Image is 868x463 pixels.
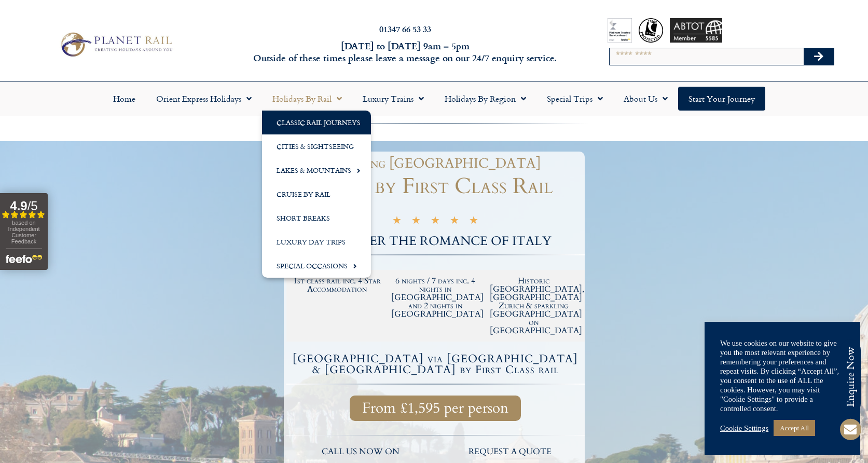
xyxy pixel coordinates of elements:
[362,402,508,415] span: From £1,595 per person
[262,134,371,158] a: Cities & Sightseeing
[292,157,580,170] h1: Stunning [GEOGRAPHIC_DATA]
[490,277,578,335] h2: Historic [GEOGRAPHIC_DATA], [GEOGRAPHIC_DATA] Zurich & sparkling [GEOGRAPHIC_DATA] on [GEOGRAPHIC...
[262,158,371,182] a: Lakes & Mountains
[146,87,262,111] a: Orient Express Holidays
[262,182,371,206] a: Cruise by Rail
[352,87,434,111] a: Luxury Trains
[262,111,371,278] ul: Holidays by Rail
[434,87,536,111] a: Holidays by Region
[613,87,678,111] a: About Us
[774,420,815,436] a: Accept All
[103,87,146,111] a: Home
[5,87,863,111] nav: Menu
[350,396,521,421] a: From £1,595 per person
[288,353,583,375] h4: [GEOGRAPHIC_DATA] via [GEOGRAPHIC_DATA] & [GEOGRAPHIC_DATA] by First Class rail
[56,30,175,59] img: Planet Rail Train Holidays Logo
[678,87,765,111] a: Start your Journey
[469,216,478,228] i: ★
[262,111,371,134] a: Classic Rail Journeys
[262,87,352,111] a: Holidays by Rail
[286,175,585,197] h1: Rome by First Class Rail
[392,214,478,228] div: 5/5
[431,216,440,228] i: ★
[234,40,576,64] h6: [DATE] to [DATE] 9am – 5pm Outside of these times please leave a message on our 24/7 enquiry serv...
[391,277,479,318] h2: 6 nights / 7 days inc. 4 nights in [GEOGRAPHIC_DATA] and 2 nights in [GEOGRAPHIC_DATA]
[411,216,421,228] i: ★
[804,48,834,65] button: Search
[262,206,371,230] a: Short Breaks
[262,254,371,278] a: Special Occasions
[379,23,431,35] a: 01347 66 53 33
[720,338,845,413] div: We use cookies on our website to give you the most relevant experience by remembering your prefer...
[292,445,431,459] p: call us now on
[293,277,381,293] h2: 1st class rail inc. 4 Star Accommodation
[440,445,580,459] p: request a quote
[450,216,459,228] i: ★
[536,87,613,111] a: Special Trips
[720,424,768,433] a: Cookie Settings
[392,216,402,228] i: ★
[262,230,371,254] a: Luxury Day Trips
[286,235,585,248] h2: DISCOVER THE ROMANCE OF ITALY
